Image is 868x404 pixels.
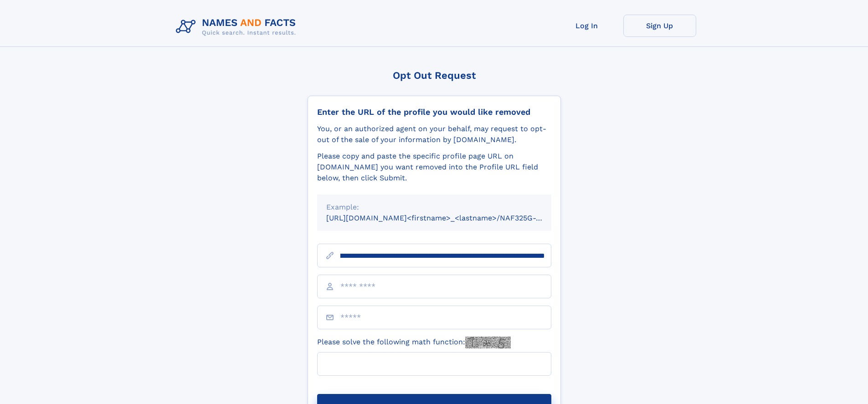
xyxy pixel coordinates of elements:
[550,15,623,37] a: Log In
[326,202,542,213] div: Example:
[623,15,696,37] a: Sign Up
[317,337,511,348] label: Please solve the following math function:
[317,151,551,184] div: Please copy and paste the specific profile page URL on [DOMAIN_NAME] you want removed into the Pr...
[317,107,551,117] div: Enter the URL of the profile you would like removed
[308,70,561,81] div: Opt Out Request
[326,214,569,222] small: [URL][DOMAIN_NAME]<firstname>_<lastname>/NAF325G-xxxxxxxx
[172,15,303,39] img: Logo Names and Facts
[317,123,551,145] div: You, or an authorized agent on your behalf, may request to opt-out of the sale of your informatio...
